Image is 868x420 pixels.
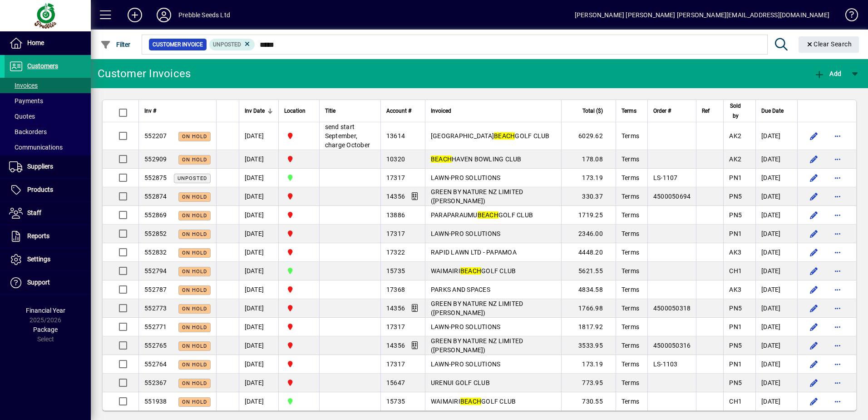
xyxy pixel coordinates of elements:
[807,152,821,166] button: Edit
[5,78,91,93] a: Invoices
[27,232,49,240] span: Reports
[807,338,821,353] button: Edit
[149,7,178,23] button: Profile
[830,226,845,241] button: More options
[239,150,278,169] td: [DATE]
[621,305,639,312] span: Terms
[807,189,821,204] button: Edit
[561,169,616,187] td: 173.19
[284,285,314,295] span: PALMERSTON NORTH
[621,286,639,293] span: Terms
[653,193,691,200] span: 4500050694
[182,134,207,140] span: On hold
[27,255,50,263] span: Settings
[153,40,203,49] span: Customer Invoice
[621,132,639,140] span: Terms
[5,109,91,124] a: Quotes
[386,106,419,116] div: Account #
[144,174,167,181] span: 552875
[182,287,207,293] span: On hold
[807,282,821,297] button: Edit
[830,394,845,409] button: More options
[729,360,742,368] span: PN1
[182,194,207,200] span: On hold
[729,305,742,312] span: PN5
[386,323,405,330] span: 17317
[561,243,616,262] td: 4448.20
[561,336,616,355] td: 3533.95
[755,374,797,392] td: [DATE]
[621,230,639,237] span: Terms
[621,267,639,275] span: Terms
[807,170,821,185] button: Edit
[807,245,821,260] button: Edit
[755,392,797,410] td: [DATE]
[98,36,133,53] button: Filter
[755,206,797,225] td: [DATE]
[621,211,639,219] span: Terms
[144,249,167,256] span: 552832
[729,211,742,219] span: PN5
[575,8,829,22] div: [PERSON_NAME] [PERSON_NAME] [PERSON_NAME][EMAIL_ADDRESS][DOMAIN_NAME]
[460,398,481,405] em: BEACH
[431,106,556,116] div: Invoiced
[830,320,845,334] button: More options
[830,245,845,260] button: More options
[621,174,639,181] span: Terms
[213,41,241,48] span: Unposted
[729,342,742,349] span: PN5
[144,360,167,368] span: 552764
[386,155,405,163] span: 10320
[755,336,797,355] td: [DATE]
[431,155,452,163] em: BEACH
[284,247,314,257] span: PALMERSTON NORTH
[26,307,65,314] span: Financial Year
[5,140,91,155] a: Communications
[621,398,639,405] span: Terms
[239,122,278,150] td: [DATE]
[729,101,750,121] div: Sold by
[144,132,167,140] span: 552207
[653,174,678,181] span: LS-1107
[144,193,167,200] span: 552874
[431,249,517,256] span: RAPID LAWN LTD - PAPAMOA
[431,300,523,316] span: GREEN BY NATURE NZ LIMITED ([PERSON_NAME])
[386,174,405,181] span: 17317
[653,360,678,368] span: LS-1103
[755,187,797,206] td: [DATE]
[245,106,265,116] span: Inv Date
[9,82,38,89] span: Invoices
[239,280,278,299] td: [DATE]
[284,266,314,276] span: CHRISTCHURCH
[284,396,314,406] span: CHRISTCHURCH
[9,128,47,135] span: Backorders
[431,174,501,181] span: LAWN-PRO SOLUTIONS
[830,338,845,353] button: More options
[755,225,797,243] td: [DATE]
[239,336,278,355] td: [DATE]
[755,122,797,150] td: [DATE]
[144,267,167,275] span: 552794
[284,378,314,388] span: PALMERSTON NORTH
[144,305,167,312] span: 552773
[27,163,53,170] span: Suppliers
[182,380,207,386] span: On hold
[386,193,405,200] span: 14356
[431,188,523,205] span: GREEN BY NATURE NZ LIMITED ([PERSON_NAME])
[239,187,278,206] td: [DATE]
[830,129,845,143] button: More options
[120,7,149,23] button: Add
[100,41,131,48] span: Filter
[807,394,821,409] button: Edit
[807,301,821,315] button: Edit
[5,93,91,109] a: Payments
[653,305,691,312] span: 4500050318
[729,193,742,200] span: PN5
[178,175,207,181] span: Unposted
[431,360,501,368] span: LAWN-PRO SOLUTIONS
[386,379,405,386] span: 15647
[27,62,58,70] span: Customers
[653,106,691,116] div: Order #
[806,40,852,48] span: Clear Search
[239,392,278,410] td: [DATE]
